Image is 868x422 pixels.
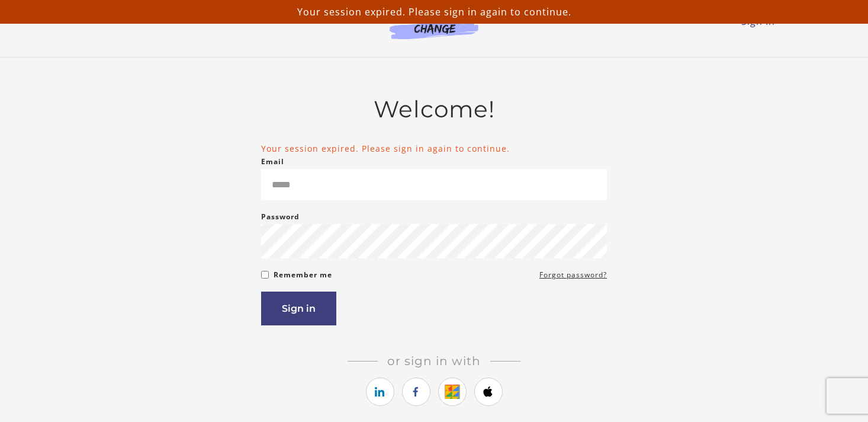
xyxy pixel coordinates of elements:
a: Forgot password? [539,268,607,282]
h2: Welcome! [261,95,607,123]
img: Agents of Change Logo [377,12,491,39]
a: https://courses.thinkific.com/users/auth/apple?ss%5Breferral%5D=&ss%5Buser_return_to%5D=%2Fcourse... [474,378,503,406]
a: https://courses.thinkific.com/users/auth/linkedin?ss%5Breferral%5D=&ss%5Buser_return_to%5D=%2Fcou... [366,378,394,406]
label: Email [261,155,284,169]
li: Your session expired. Please sign in again to continue. [261,142,607,155]
label: Remember me [274,268,332,282]
a: https://courses.thinkific.com/users/auth/facebook?ss%5Breferral%5D=&ss%5Buser_return_to%5D=%2Fcou... [402,378,430,406]
a: https://courses.thinkific.com/users/auth/google?ss%5Breferral%5D=&ss%5Buser_return_to%5D=%2Fcours... [438,378,467,406]
label: Password [261,210,300,224]
button: Sign in [261,292,336,325]
p: Your session expired. Please sign in again to continue. [5,5,863,19]
span: Or sign in with [378,354,490,368]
